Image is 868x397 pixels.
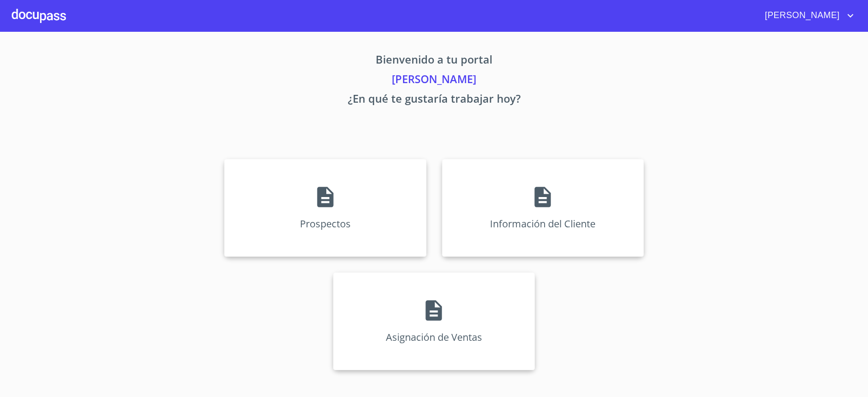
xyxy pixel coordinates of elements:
[386,331,482,344] p: Asignación de Ventas
[133,71,735,90] p: [PERSON_NAME]
[133,90,735,110] p: ¿En qué te gustaría trabajar hoy?
[490,217,595,230] p: Información del Cliente
[758,8,845,23] span: [PERSON_NAME]
[133,51,735,71] p: Bienvenido a tu portal
[758,8,856,23] button: account of current user
[300,217,351,230] p: Prospectos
